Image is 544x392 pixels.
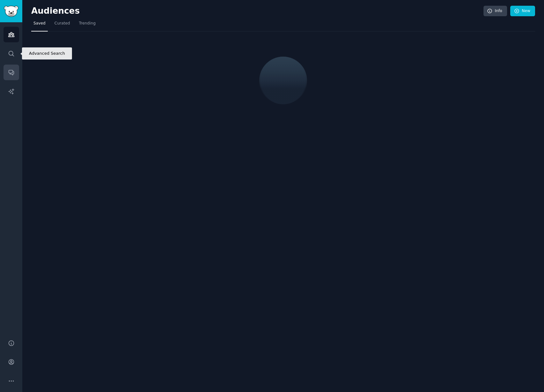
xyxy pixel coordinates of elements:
a: Curated [52,18,72,31]
h2: Audiences [31,6,483,16]
span: Saved [33,21,46,26]
span: Curated [54,21,70,26]
a: Trending [77,18,98,31]
img: GummySearch logo [4,6,18,17]
a: Saved [31,18,48,31]
a: New [510,6,535,17]
a: Info [483,6,507,17]
span: Trending [79,21,96,26]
